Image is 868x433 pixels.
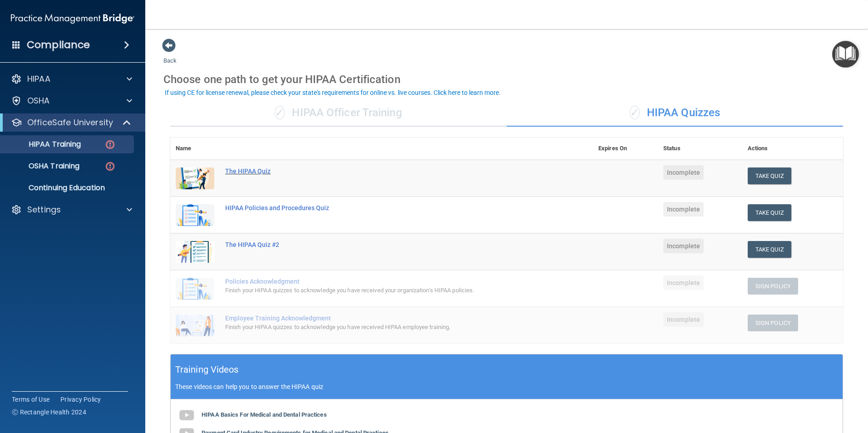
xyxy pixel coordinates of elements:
[11,117,132,128] a: OfficeSafe University
[742,138,843,160] th: Actions
[748,167,791,184] button: Take Quiz
[12,408,86,417] span: Ⓒ Rectangle Health 2024
[12,395,49,404] a: Terms of Use
[163,66,850,93] div: Choose one path to get your HIPAA Certification
[27,39,90,51] h4: Compliance
[663,276,704,290] span: Incomplete
[11,95,132,106] a: OSHA
[225,241,547,248] div: The HIPAA Quiz #2
[6,183,130,192] p: Continuing Education
[178,406,196,424] img: gray_youtube_icon.38fcd6cc.png
[175,383,838,390] p: These videos can help you to answer the HIPAA quiz
[27,95,50,106] p: OSHA
[11,10,134,28] img: PMB logo
[748,278,798,295] button: Sign Policy
[275,106,285,119] span: ✓
[225,322,547,333] div: Finish your HIPAA quizzes to acknowledge you have received HIPAA employee training.
[104,161,116,172] img: danger-circle.6113f641.png
[170,99,507,127] div: HIPAA Officer Training
[202,411,327,418] b: HIPAA Basics For Medical and Dental Practices
[832,41,859,68] button: Open Resource Center
[27,117,113,128] p: OfficeSafe University
[60,395,101,404] a: Privacy Policy
[163,88,502,97] button: If using CE for license renewal, please check your state's requirements for online vs. live cours...
[225,167,547,175] div: The HIPAA Quiz
[658,138,742,160] th: Status
[11,204,132,215] a: Settings
[27,74,50,84] p: HIPAA
[748,241,791,258] button: Take Quiz
[225,315,547,322] div: Employee Training Acknowledgment
[630,106,640,119] span: ✓
[104,139,116,150] img: danger-circle.6113f641.png
[175,362,239,378] h5: Training Videos
[170,138,220,160] th: Name
[11,74,132,84] a: HIPAA
[27,204,61,215] p: Settings
[165,89,501,96] div: If using CE for license renewal, please check your state's requirements for online vs. live cours...
[163,46,177,64] a: Back
[507,99,843,127] div: HIPAA Quizzes
[663,202,704,216] span: Incomplete
[6,162,79,171] p: OSHA Training
[663,239,704,253] span: Incomplete
[663,165,704,180] span: Incomplete
[593,138,658,160] th: Expires On
[225,278,547,285] div: Policies Acknowledgment
[225,285,547,296] div: Finish your HIPAA quizzes to acknowledge you have received your organization’s HIPAA policies.
[748,315,798,331] button: Sign Policy
[748,204,791,221] button: Take Quiz
[663,312,704,327] span: Incomplete
[225,204,547,212] div: HIPAA Policies and Procedures Quiz
[6,140,81,149] p: HIPAA Training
